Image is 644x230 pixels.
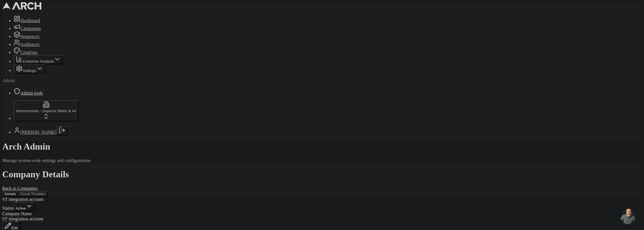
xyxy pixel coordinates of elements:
a: [PERSON_NAME] [20,130,56,135]
div: Manage system-wide settings and configurations [2,158,642,163]
button: Settings [14,64,45,74]
div: ST integration account [2,197,642,202]
span: Dashboard [20,18,40,23]
a: Back to Companies [2,186,38,191]
h1: Company Details [2,169,642,180]
h1: Arch Admin [2,141,642,152]
a: Campaigns [14,26,41,31]
a: Sequences [14,34,40,39]
span: Settings [23,69,36,73]
span: Admin tools [20,91,43,95]
span: Sequences [20,34,40,39]
button: Customer Analysis [14,55,63,64]
button: Intermountain - Superior Water & Air [14,100,79,122]
span: Customer Analysis [23,59,54,63]
button: Details [2,191,18,197]
span: Audiences [20,42,40,47]
label: Status [2,206,13,210]
div: Admin [2,78,642,83]
a: Admin tools [14,91,43,95]
a: Audiences [14,42,40,47]
span: Intermountain - Superior Water & Air [16,109,76,113]
a: Open chat [620,207,637,224]
button: Log out [56,126,68,135]
span: Edit [11,226,18,230]
button: Email Throttles [18,191,48,197]
label: Company Name [2,211,32,216]
a: Creatives [14,50,37,55]
span: Campaigns [20,26,41,31]
span: ST integration account [2,216,43,221]
span: Creatives [20,50,37,55]
a: Dashboard [14,18,40,23]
